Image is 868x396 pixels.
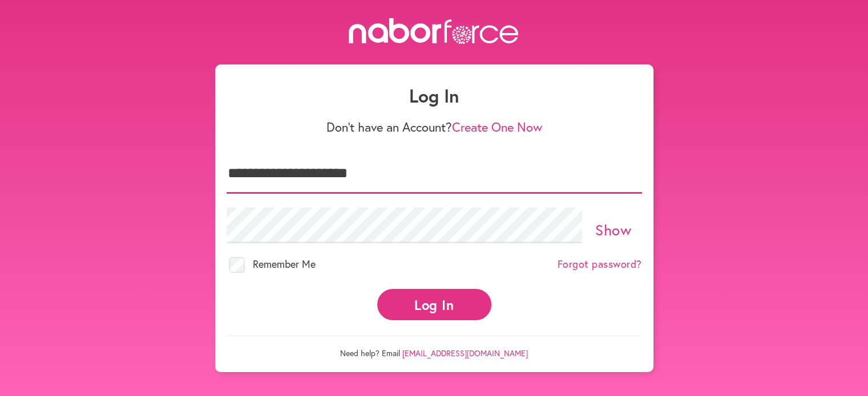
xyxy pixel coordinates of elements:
[452,119,542,135] a: Create One Now
[402,348,528,358] a: [EMAIL_ADDRESS][DOMAIN_NAME]
[253,257,316,271] span: Remember Me
[377,289,491,320] button: Log In
[227,120,642,134] p: Don't have an Account?
[558,258,642,271] a: Forgot password?
[227,336,642,358] p: Need help? Email
[595,220,631,239] a: Show
[227,85,642,107] h1: Log In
